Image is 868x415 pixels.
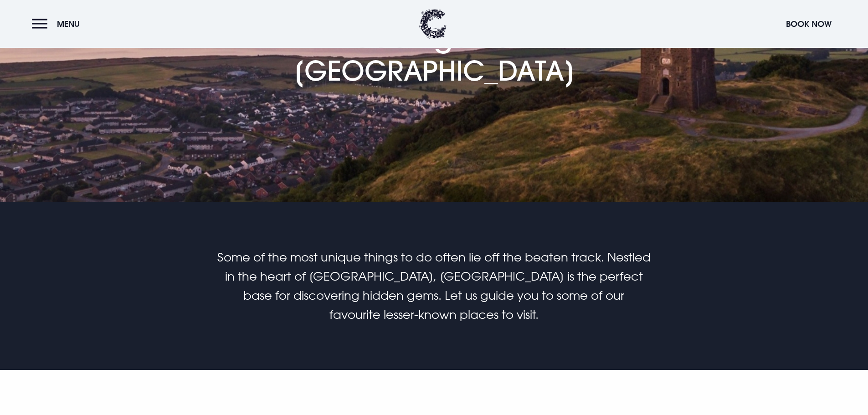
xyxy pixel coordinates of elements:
button: Menu [32,14,84,34]
img: Clandeboye Lodge [419,9,447,39]
p: Some of the most unique things to do often lie off the beaten track. Nestled in the heart of [GEO... [217,248,651,324]
span: Menu [57,19,80,29]
button: Book Now [781,14,836,34]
